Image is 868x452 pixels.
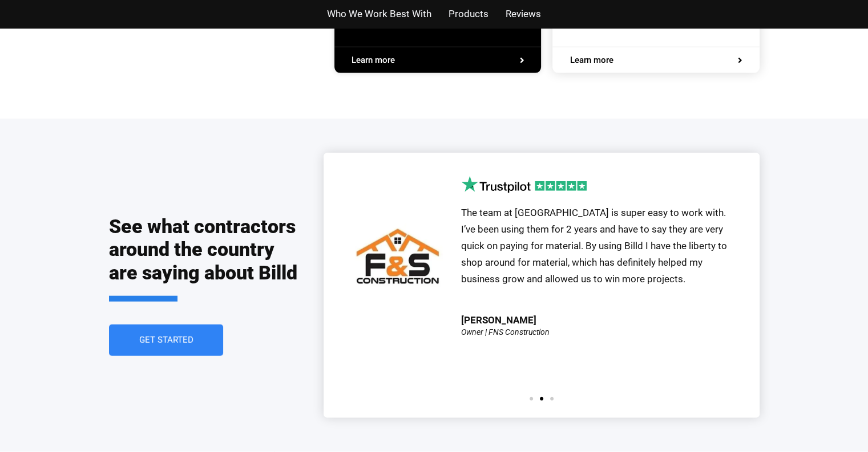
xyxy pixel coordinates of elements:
div: Owner | FNS Construction [461,328,550,336]
span: Go to slide 1 [530,397,533,401]
span: Get Started [139,336,193,345]
a: Who We Work Best With [327,6,431,22]
div: [PERSON_NAME] [461,315,536,325]
a: Get Started [109,325,223,356]
a: Learn more [352,56,524,65]
a: Products [449,6,488,22]
h2: See what contractors around the country are saying about Billd [109,215,301,302]
span: Go to slide 2 [540,397,543,401]
div: 2 / 3 [341,176,742,385]
a: Reviews [506,6,541,22]
a: Learn more [570,56,742,65]
span: Learn more [570,56,613,65]
span: Learn more [352,56,395,65]
span: Go to slide 3 [550,397,554,401]
span: The team at [GEOGRAPHIC_DATA] is super easy to work with. I’ve been using them for 2 years and ha... [461,207,727,285]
